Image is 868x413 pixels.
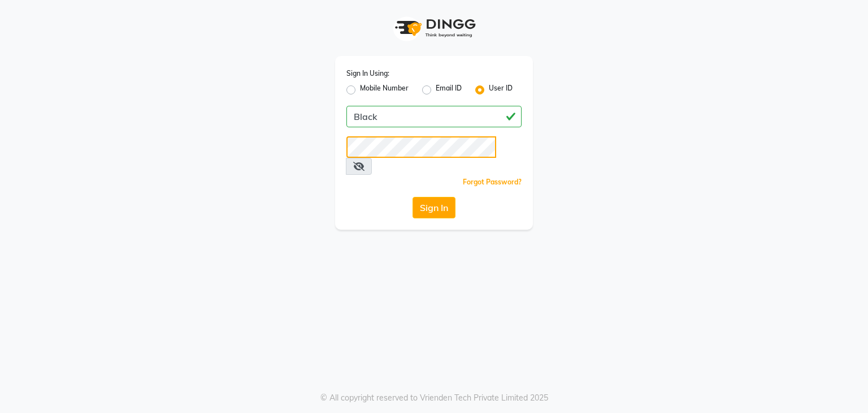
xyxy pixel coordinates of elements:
input: Username [346,136,496,158]
label: Mobile Number [360,83,409,97]
a: Forgot Password? [463,178,522,186]
label: Email ID [436,83,462,97]
button: Sign In [413,197,455,218]
img: logo1.svg [389,11,479,45]
label: User ID [489,83,513,97]
label: Sign In Using: [346,68,389,79]
input: Username [346,106,522,127]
